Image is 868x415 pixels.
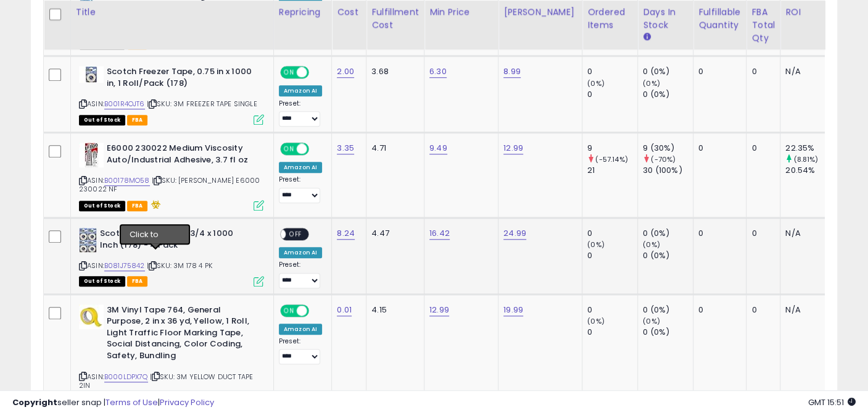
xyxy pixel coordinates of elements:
[643,165,693,176] div: 30 (100%)
[808,396,856,408] span: 2025-09-17 15:51 GMT
[279,85,322,96] div: Amazon AI
[337,142,354,154] a: 3.35
[307,144,327,154] span: OFF
[587,240,605,249] small: (0%)
[371,6,419,31] div: Fulfillment Cost
[785,228,826,239] div: N/A
[79,228,264,285] div: ASIN:
[307,305,327,316] span: OFF
[429,227,450,240] a: 16.42
[147,200,160,209] i: hazardous material
[371,304,415,316] div: 4.15
[587,327,637,338] div: 0
[429,304,449,316] a: 12.99
[503,227,526,240] a: 24.99
[127,201,148,211] span: FBA
[79,228,97,253] img: 51g9oZIKibL._SL40_.jpg
[147,99,257,109] span: | SKU: 3M FREEZER TAPE SINGLE
[698,304,737,316] div: 0
[698,143,737,154] div: 0
[643,240,660,249] small: (0%)
[643,143,693,154] div: 9 (30%)
[751,6,775,44] div: FBA Total Qty
[429,6,493,19] div: Min Price
[100,228,250,254] b: Scotch Freezer Tape, 3/4 x 1000 Inch (178) - 4 Pack
[79,201,125,211] span: All listings that are currently out of stock and unavailable for purchase on Amazon
[307,67,327,78] span: OFF
[79,143,264,209] div: ASIN:
[279,162,322,173] div: Amazon AI
[785,6,830,19] div: ROI
[643,6,688,31] div: Days In Stock
[587,143,637,154] div: 9
[503,142,523,154] a: 12.99
[12,397,214,409] div: seller snap | |
[104,99,145,109] a: B001R4OJT6
[281,144,297,154] span: ON
[371,143,415,154] div: 4.71
[127,115,148,125] span: FBA
[643,78,660,88] small: (0%)
[751,143,771,154] div: 0
[587,304,637,316] div: 0
[587,89,637,100] div: 0
[279,247,322,258] div: Amazon AI
[503,65,521,78] a: 8.99
[587,165,637,176] div: 21
[785,304,826,316] div: N/A
[643,316,660,326] small: (0%)
[337,6,361,19] div: Cost
[587,6,632,31] div: Ordered Items
[79,115,125,125] span: All listings that are currently out of stock and unavailable for purchase on Amazon
[698,6,741,31] div: Fulfillable Quantity
[643,89,693,100] div: 0 (0%)
[587,78,605,88] small: (0%)
[587,316,605,326] small: (0%)
[127,276,148,287] span: FBA
[503,6,577,19] div: [PERSON_NAME]
[104,372,148,382] a: B000LDPX7Q
[147,261,212,270] span: | SKU: 3M 178 4 PK
[107,143,257,169] b: E6000 230022 Medium Viscosity Auto/Industrial Adhesive, 3.7 fl oz
[793,154,818,164] small: (8.81%)
[107,66,257,92] b: Scotch Freezer Tape, 0.75 in x 1000 in, 1 Roll/Pack (178)
[160,396,214,408] a: Privacy Policy
[587,66,637,77] div: 0
[104,261,145,271] a: B081J75842
[751,304,771,316] div: 0
[286,229,305,240] span: OFF
[279,175,322,203] div: Preset:
[643,327,693,338] div: 0 (0%)
[279,99,322,127] div: Preset:
[105,396,158,408] a: Terms of Use
[337,65,354,78] a: 2.00
[279,324,322,335] div: Amazon AI
[751,66,771,77] div: 0
[79,143,104,167] img: 51Qw-zrr2CL._SL40_.jpg
[371,228,415,239] div: 4.47
[651,154,676,164] small: (-70%)
[79,276,125,287] span: All listings that are currently out of stock and unavailable for purchase on Amazon
[337,227,355,240] a: 8.24
[751,228,771,239] div: 0
[12,396,57,408] strong: Copyright
[79,372,253,390] span: | SKU: 3M YELLOW DUCT TAPE 2IN
[643,250,693,261] div: 0 (0%)
[279,6,326,19] div: Repricing
[429,142,447,154] a: 9.49
[79,304,104,329] img: 412NIc0m3XL._SL40_.jpg
[104,175,150,186] a: B00178MO58
[785,165,835,176] div: 20.54%
[503,304,523,316] a: 19.99
[107,304,257,365] b: 3M Vinyl Tape 764, General Purpose, 2 in x 36 yd, Yellow, 1 Roll, Light Traffic Floor Marking Tap...
[76,6,268,19] div: Title
[698,228,737,239] div: 0
[643,304,693,316] div: 0 (0%)
[79,66,264,124] div: ASIN:
[337,304,352,316] a: 0.01
[643,31,650,43] small: Days In Stock.
[279,261,322,288] div: Preset:
[79,66,104,83] img: 417XDAI+GtL._SL40_.jpg
[785,66,826,77] div: N/A
[79,175,260,194] span: | SKU: [PERSON_NAME] E6000 230022 NF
